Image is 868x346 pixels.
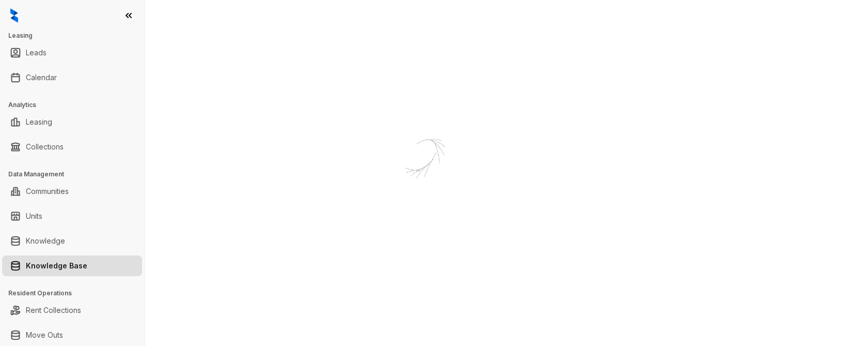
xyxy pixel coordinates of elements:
[26,325,63,345] a: Move Outs
[8,100,144,110] h3: Analytics
[2,255,142,276] li: Knowledge Base
[2,67,142,88] li: Calendar
[416,220,453,230] div: Loading...
[2,137,142,157] li: Collections
[10,8,18,23] img: logo
[2,112,142,132] li: Leasing
[8,170,144,179] h3: Data Management
[2,206,142,227] li: Units
[382,116,486,220] img: Loader
[2,325,142,345] li: Move Outs
[26,300,81,321] a: Rent Collections
[26,42,47,63] a: Leads
[26,231,65,251] a: Knowledge
[8,289,144,298] h3: Resident Operations
[26,67,57,88] a: Calendar
[26,181,69,202] a: Communities
[26,206,42,227] a: Units
[26,137,64,157] a: Collections
[2,181,142,202] li: Communities
[2,42,142,63] li: Leads
[26,255,87,276] a: Knowledge Base
[8,31,144,40] h3: Leasing
[2,300,142,321] li: Rent Collections
[26,112,52,132] a: Leasing
[2,231,142,251] li: Knowledge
